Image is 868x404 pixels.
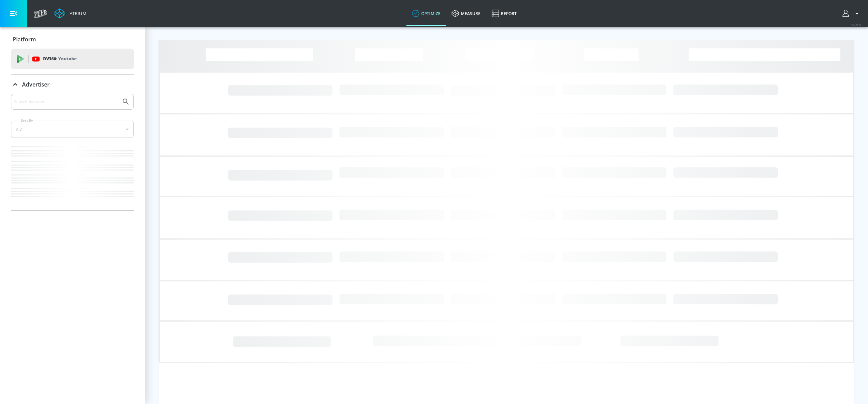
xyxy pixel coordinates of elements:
div: Advertiser [11,75,134,94]
span: v 4.28.0 [851,23,861,27]
a: Atrium [54,8,87,19]
p: DV360: [43,55,77,63]
input: Search by name [14,97,118,106]
label: Sort By [20,118,34,123]
div: Atrium [67,10,87,17]
a: optimize [406,1,446,26]
p: Youtube [58,55,77,62]
div: Advertiser [11,94,134,210]
div: Platform [11,30,134,49]
a: measure [446,1,486,26]
div: DV360: Youtube [11,49,134,69]
div: A-Z [11,121,134,138]
p: Advertiser [22,81,50,88]
nav: list of Advertiser [11,143,134,210]
p: Platform [13,36,36,43]
a: Report [486,1,522,26]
